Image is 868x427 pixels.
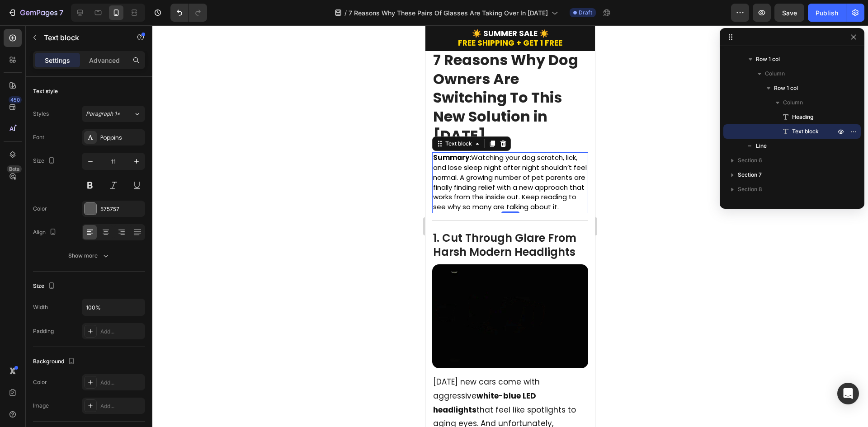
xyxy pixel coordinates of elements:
[33,87,58,95] div: Text style
[33,248,145,264] button: Show more
[33,356,77,368] div: Background
[579,9,592,17] span: Draft
[170,4,207,22] div: Undo/Redo
[59,7,63,18] p: 7
[738,185,762,194] span: Section 8
[68,251,110,260] div: Show more
[9,96,22,103] div: 450
[33,378,47,386] div: Color
[33,402,49,410] div: Image
[33,110,49,118] div: Styles
[792,113,813,122] span: Heading
[774,84,798,93] span: Row 1 col
[33,226,58,239] div: Align
[738,156,762,165] span: Section 6
[82,106,145,122] button: Paragraph 1*
[100,402,143,410] div: Add...
[756,141,767,150] span: Line
[86,110,120,118] span: Paragraph 1*
[45,56,70,65] p: Settings
[774,4,804,22] button: Save
[100,205,143,213] div: 575757
[33,155,57,167] div: Size
[33,303,48,311] div: Width
[82,299,145,315] input: Auto
[792,127,819,136] span: Text block
[837,383,859,404] div: Open Intercom Messenger
[782,9,797,17] span: Save
[4,4,67,22] button: 7
[816,8,838,18] div: Publish
[33,327,54,335] div: Padding
[344,8,347,18] span: /
[808,4,846,22] button: Publish
[783,98,803,107] span: Column
[765,69,785,78] span: Column
[738,170,762,179] span: Section 7
[100,379,143,387] div: Add...
[349,8,548,18] span: 7 Reasons Why These Pairs Of Glasses Are Taking Over In [DATE]
[44,32,121,43] p: Text block
[89,56,120,65] p: Advanced
[33,133,44,141] div: Font
[425,25,595,427] iframe: Design area
[33,280,57,292] div: Size
[33,205,47,213] div: Color
[756,55,780,64] span: Row 1 col
[100,134,143,142] div: Poppins
[7,165,22,173] div: Beta
[100,328,143,336] div: Add...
